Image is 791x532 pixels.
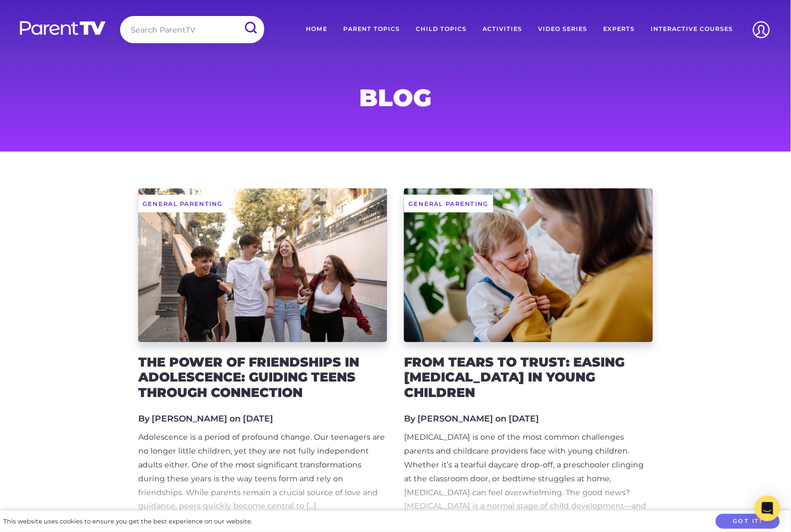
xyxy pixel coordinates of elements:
[408,16,474,43] a: Child Topics
[138,355,387,401] h2: The Power of Friendships in Adolescence: Guiding Teens Through Connection
[19,20,107,36] img: parenttv-logo-white.4c85aaf.svg
[404,431,653,527] div: [MEDICAL_DATA] is one of the most common challenges parents and childcare providers face with you...
[530,16,595,43] a: Video Series
[404,195,493,212] span: General Parenting
[748,16,775,43] img: Account
[474,16,530,43] a: Activities
[298,16,335,43] a: Home
[120,16,264,43] input: Search ParentTV
[236,16,264,40] input: Submit
[138,431,387,514] div: Adolescence is a period of profound change. Our teenagers are no longer little children, yet they...
[404,188,653,528] a: General Parenting From Tears to Trust: Easing [MEDICAL_DATA] in Young Children By [PERSON_NAME] o...
[755,496,780,521] div: Open Intercom Messenger
[716,514,780,529] button: Got it!
[335,16,408,43] a: Parent Topics
[138,195,227,212] span: General Parenting
[643,16,741,43] a: Interactive Courses
[138,414,387,424] h5: By [PERSON_NAME] on [DATE]
[3,516,252,527] div: This website uses cookies to ensure you get the best experience on our website.
[404,414,653,424] h5: By [PERSON_NAME] on [DATE]
[595,16,643,43] a: Experts
[138,87,653,108] h1: Blog
[404,355,653,401] h2: From Tears to Trust: Easing [MEDICAL_DATA] in Young Children
[138,188,387,528] a: General Parenting The Power of Friendships in Adolescence: Guiding Teens Through Connection By [P...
